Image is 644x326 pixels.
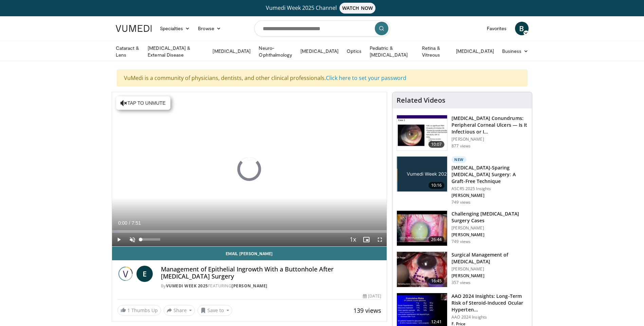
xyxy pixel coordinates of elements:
[166,283,208,289] a: Vumedi Week 2025
[397,210,528,246] a: 26:44 Challenging [MEDICAL_DATA] Surgery Cases [PERSON_NAME] [PERSON_NAME] 749 views
[144,45,208,58] a: [MEDICAL_DATA] & External Disease
[452,239,471,244] p: 749 views
[112,92,387,247] video-js: Video Player
[428,319,445,325] span: 12:41
[397,252,447,287] img: 7b07ef4f-7000-4ba4-89ad-39d958bbfcae.150x105_q85_crop-smart_upscale.jpg
[117,305,161,315] a: 1 Thumbs Up
[339,3,375,14] span: WATCH NOW
[363,293,381,299] div: [DATE]
[360,233,373,246] button: Enable picture-in-picture mode
[428,182,445,189] span: 10:16
[397,156,528,205] a: 10:16 New [MEDICAL_DATA]-Sparing [MEDICAL_DATA] Surgery: A Graft-Free Technique ASCRS 2025 Insigh...
[346,233,360,246] button: Playback Rate
[452,210,528,224] h3: Challenging [MEDICAL_DATA] Surgery Cases
[452,186,528,191] p: ASCRS 2025 Insights
[373,233,387,246] button: Fullscreen
[161,266,382,280] h4: Management of Epithelial Ingrowth With a Buttonhole After [MEDICAL_DATA] Surgery
[156,22,194,35] a: Specialties
[126,233,139,246] button: Unmute
[452,137,528,142] p: [PERSON_NAME]
[117,266,134,282] img: Vumedi Week 2025
[117,69,528,86] div: VuMedi is a community of physicians, dentists, and other clinical professionals.
[452,266,528,272] p: [PERSON_NAME]
[428,141,445,148] span: 10:07
[136,266,153,282] a: E
[208,44,255,58] a: [MEDICAL_DATA]
[326,74,406,82] a: Click here to set your password
[452,115,528,135] h3: [MEDICAL_DATA] Conundrums: Peripheral Corneal Ulcers — Is It Infectious or I…
[397,115,447,150] img: 5ede7c1e-2637-46cb-a546-16fd546e0e1e.150x105_q85_crop-smart_upscale.jpg
[452,314,528,320] p: AAO 2024 Insights
[164,305,195,316] button: Share
[117,3,528,14] a: Vumedi Week 2025 ChannelWATCH NOW
[428,278,445,284] span: 16:45
[194,22,225,35] a: Browse
[452,280,471,285] p: 357 views
[161,283,382,289] div: By FEATURING
[366,45,418,58] a: Pediatric & [MEDICAL_DATA]
[343,44,365,58] a: Optics
[254,20,390,37] input: Search topics, interventions
[452,232,528,238] p: [PERSON_NAME]
[112,247,387,260] a: Email [PERSON_NAME]
[515,22,529,35] a: B
[141,238,160,241] div: Volume Level
[132,220,141,226] span: 7:51
[255,45,296,58] a: Neuro-Ophthalmology
[452,200,471,205] p: 749 views
[116,96,170,110] button: Tap to unmute
[452,273,528,279] p: [PERSON_NAME]
[483,22,511,35] a: Favorites
[129,220,130,226] span: /
[452,143,471,149] p: 877 views
[116,25,152,32] img: VuMedi Logo
[397,157,447,192] img: e2db3364-8554-489a-9e60-297bee4c90d2.jpg.150x105_q85_crop-smart_upscale.jpg
[498,44,533,58] a: Business
[198,305,232,316] button: Save to
[452,156,466,163] p: New
[397,96,445,104] h4: Related Videos
[127,307,130,313] span: 1
[452,251,528,265] h3: Surgical Management of [MEDICAL_DATA]
[112,233,126,246] button: Play
[112,230,387,233] div: Progress Bar
[452,293,528,313] h3: AAO 2024 Insights: Long-Term Risk of Steroid-Induced Ocular Hyperten…
[452,44,498,58] a: [MEDICAL_DATA]
[452,225,528,231] p: [PERSON_NAME]
[118,220,127,226] span: 0:00
[112,45,144,58] a: Cataract & Lens
[397,251,528,287] a: 16:45 Surgical Management of [MEDICAL_DATA] [PERSON_NAME] [PERSON_NAME] 357 views
[428,236,445,243] span: 26:44
[397,211,447,246] img: 05a6f048-9eed-46a7-93e1-844e43fc910c.150x105_q85_crop-smart_upscale.jpg
[232,283,268,289] a: [PERSON_NAME]
[418,45,452,58] a: Retina & Vitreous
[452,164,528,185] h3: [MEDICAL_DATA]-Sparing [MEDICAL_DATA] Surgery: A Graft-Free Technique
[452,193,528,198] p: [PERSON_NAME]
[296,44,343,58] a: [MEDICAL_DATA]
[353,306,381,314] span: 139 views
[397,115,528,151] a: 10:07 [MEDICAL_DATA] Conundrums: Peripheral Corneal Ulcers — Is It Infectious or I… [PERSON_NAME]...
